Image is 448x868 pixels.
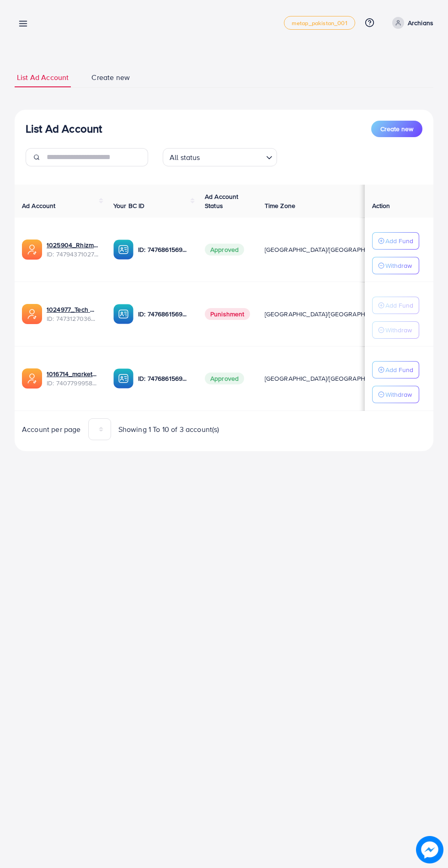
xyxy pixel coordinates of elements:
[389,17,433,29] a: Archians
[205,244,244,256] span: Approved
[265,201,295,210] span: Time Zone
[380,124,413,133] span: Create new
[385,260,412,271] p: Withdraw
[385,389,412,400] p: Withdraw
[91,72,130,83] span: Create new
[372,232,419,250] button: Add Fund
[138,244,190,255] p: ID: 7476861569385742352
[17,72,69,83] span: List Ad Account
[265,245,392,254] span: [GEOGRAPHIC_DATA]/[GEOGRAPHIC_DATA]
[47,250,99,259] span: ID: 7479437102770323473
[22,304,42,324] img: ic-ads-acc.e4c84228.svg
[372,386,419,403] button: Withdraw
[47,305,99,324] div: <span class='underline'>1024977_Tech Wave_1739972983986</span></br>7473127036257615873
[385,325,412,335] p: Withdraw
[47,305,99,314] a: 1024977_Tech Wave_1739972983986
[26,122,102,135] h3: List Ad Account
[47,314,99,323] span: ID: 7473127036257615873
[203,149,262,164] input: Search for option
[47,369,99,388] div: <span class='underline'>1016714_marketbay_1724762849692</span></br>7407799958096789521
[138,309,190,320] p: ID: 7476861569385742352
[163,148,277,166] div: Search for option
[372,361,419,378] button: Add Fund
[385,300,413,311] p: Add Fund
[372,321,419,339] button: Withdraw
[118,424,219,435] span: Showing 1 To 10 of 3 account(s)
[205,373,244,384] span: Approved
[284,16,355,30] a: metap_pakistan_001
[372,297,419,314] button: Add Fund
[22,201,56,210] span: Ad Account
[205,192,239,210] span: Ad Account Status
[168,151,202,164] span: All status
[138,373,190,384] p: ID: 7476861569385742352
[292,20,347,26] span: metap_pakistan_001
[113,201,145,210] span: Your BC ID
[22,424,81,435] span: Account per page
[372,257,419,274] button: Withdraw
[265,309,392,319] span: [GEOGRAPHIC_DATA]/[GEOGRAPHIC_DATA]
[372,201,390,210] span: Action
[22,368,42,389] img: ic-ads-acc.e4c84228.svg
[47,240,99,259] div: <span class='underline'>1025904_Rhizmall Archbeat_1741442161001</span></br>7479437102770323473
[205,308,250,320] span: Punishment
[47,240,99,250] a: 1025904_Rhizmall Archbeat_1741442161001
[113,368,133,389] img: ic-ba-acc.ded83a64.svg
[385,364,413,375] p: Add Fund
[47,378,99,388] span: ID: 7407799958096789521
[371,121,422,137] button: Create new
[22,240,42,260] img: ic-ads-acc.e4c84228.svg
[408,17,433,28] p: Archians
[113,240,133,260] img: ic-ba-acc.ded83a64.svg
[385,235,413,246] p: Add Fund
[47,369,99,378] a: 1016714_marketbay_1724762849692
[113,304,133,324] img: ic-ba-acc.ded83a64.svg
[265,374,392,383] span: [GEOGRAPHIC_DATA]/[GEOGRAPHIC_DATA]
[416,836,443,863] img: image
